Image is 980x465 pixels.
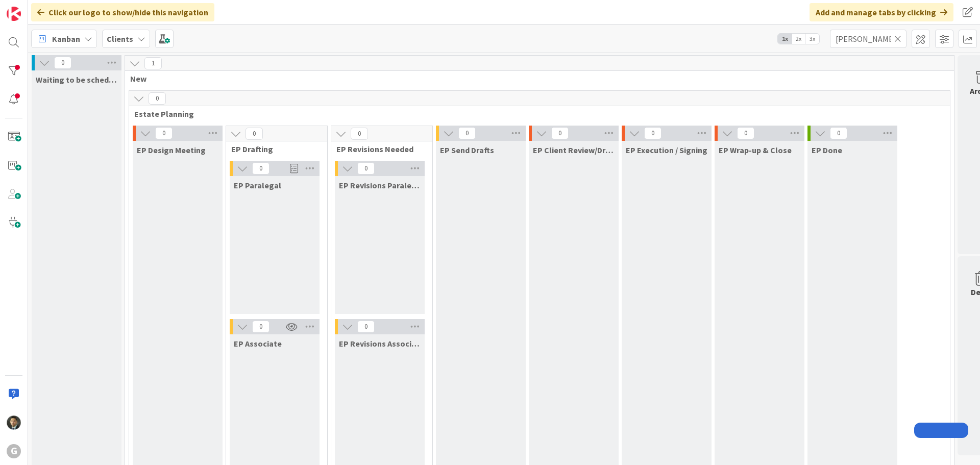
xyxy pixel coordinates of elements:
span: 0 [737,127,754,139]
span: EP Paralegal [234,180,281,190]
span: EP Revisions Needed [336,144,420,154]
span: EP Wrap-up & Close [719,145,792,155]
span: EP Client Review/Draft Review Meeting [533,145,615,155]
span: Waiting to be scheduled [36,75,117,85]
span: 0 [357,321,375,333]
span: EP Revisions Paralegal [339,180,421,190]
span: 0 [252,162,269,175]
span: 0 [830,127,847,139]
b: Clients [107,34,133,44]
span: EP Drafting [231,144,314,154]
span: 0 [149,92,166,105]
img: CG [7,415,21,430]
span: 1x [778,34,792,44]
span: 0 [551,127,569,139]
span: 0 [644,127,661,139]
span: EP Done [812,145,842,155]
input: Quick Filter... [830,30,906,48]
div: Click our logo to show/hide this navigation [31,3,214,21]
span: 0 [351,128,368,140]
span: 1 [144,57,162,69]
span: 0 [54,57,71,69]
div: Add and manage tabs by clicking [810,3,953,21]
span: Estate Planning [134,109,937,119]
span: 0 [155,127,173,139]
span: EP Execution / Signing [626,145,707,155]
span: 0 [357,162,375,175]
div: G [7,444,21,458]
span: New [130,74,941,84]
span: 0 [252,321,269,333]
span: EP Design Meeting [137,145,206,155]
span: Kanban [52,33,80,45]
span: EP Associate [234,338,282,349]
span: 0 [246,128,263,140]
span: 0 [458,127,476,139]
span: 2x [792,34,805,44]
span: EP Revisions Associate [339,338,421,349]
span: 3x [805,34,819,44]
img: Visit kanbanzone.com [7,7,21,21]
span: EP Send Drafts [440,145,494,155]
